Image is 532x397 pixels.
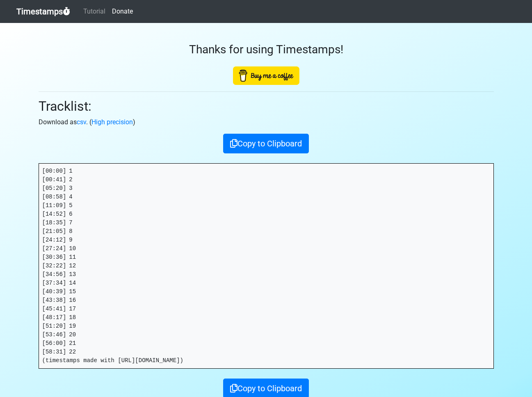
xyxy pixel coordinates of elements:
[39,164,493,368] pre: [00:00] 1 [00:41] 2 [05:20] 3 [08:58] 4 [11:09] 5 [14:52] 6 [18:35] 7 [21:05] 8 [24:12] 9 [27:24]...
[491,356,522,387] iframe: Drift Widget Chat Controller
[80,3,109,20] a: Tutorial
[16,3,70,20] a: Timestamps
[39,117,494,127] p: Download as . ( )
[109,3,136,20] a: Donate
[39,98,494,114] h2: Tracklist:
[223,134,309,153] button: Copy to Clipboard
[39,43,494,57] h3: Thanks for using Timestamps!
[233,66,299,85] img: Buy Me A Coffee
[91,118,133,126] a: High precision
[77,118,86,126] a: csv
